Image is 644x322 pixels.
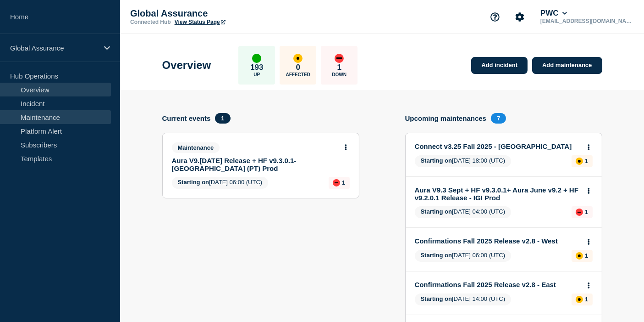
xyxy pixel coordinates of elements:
[172,142,220,153] span: Maintenance
[415,250,512,262] span: [DATE] 06:00 (UTC)
[421,208,452,215] span: Starting on
[175,19,226,25] a: View Status Page
[576,252,583,260] div: affected
[585,209,588,215] p: 1
[576,296,583,303] div: affected
[130,8,314,19] p: Global Assurance
[405,114,487,122] h4: Upcoming maintenances
[342,179,345,186] p: 1
[178,179,209,186] span: Starting on
[539,9,569,18] button: PWC
[415,237,580,245] a: Confirmations Fall 2025 Release v2.8 - West
[130,19,171,25] p: Connected Hub
[532,57,602,74] a: Add maintenance
[491,113,506,124] span: 7
[415,206,512,218] span: [DATE] 04:00 (UTC)
[10,44,98,52] p: Global Assurance
[162,114,211,122] h4: Current events
[585,252,588,259] p: 1
[485,7,505,27] button: Support
[421,295,452,302] span: Starting on
[576,158,583,165] div: affected
[415,142,580,150] a: Connect v3.25 Fall 2025 - [GEOGRAPHIC_DATA]
[172,157,337,172] a: Aura V9.[DATE] Release + HF v9.3.0.1- [GEOGRAPHIC_DATA] (PT) Prod
[215,113,230,124] span: 1
[471,57,528,74] a: Add incident
[510,7,529,27] button: Account settings
[335,54,344,63] div: down
[415,186,580,202] a: Aura V9.3 Sept + HF v9.3.0.1+ Aura June v9.2 + HF v9.2.0.1 Release - IGI Prod
[585,296,588,303] p: 1
[415,155,512,167] span: [DATE] 18:00 (UTC)
[162,59,211,72] h1: Overview
[576,209,583,216] div: down
[539,18,634,24] p: [EMAIL_ADDRESS][DOMAIN_NAME]
[286,72,310,77] p: Affected
[337,63,341,72] p: 1
[415,294,512,305] span: [DATE] 14:00 (UTC)
[296,63,300,72] p: 0
[172,177,269,189] span: [DATE] 06:00 (UTC)
[585,158,588,164] p: 1
[421,252,452,259] span: Starting on
[250,63,263,72] p: 193
[333,179,340,186] div: down
[253,72,260,77] p: Up
[293,54,303,63] div: affected
[415,281,580,288] a: Confirmations Fall 2025 Release v2.8 - East
[332,72,347,77] p: Down
[421,157,452,164] span: Starting on
[252,54,261,63] div: up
